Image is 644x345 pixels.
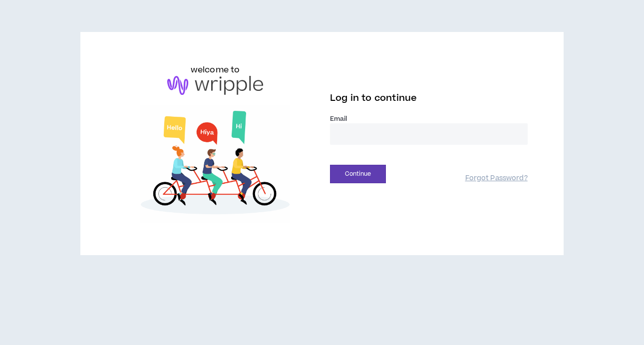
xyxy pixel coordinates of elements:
[10,311,34,335] iframe: Intercom live chat
[465,174,528,183] a: Forgot Password?
[330,114,528,123] label: Email
[330,92,417,104] span: Log in to continue
[191,64,240,76] h6: welcome to
[116,105,314,223] img: Welcome to Wripple
[330,165,386,183] button: Continue
[167,76,263,95] img: logo-brand.png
